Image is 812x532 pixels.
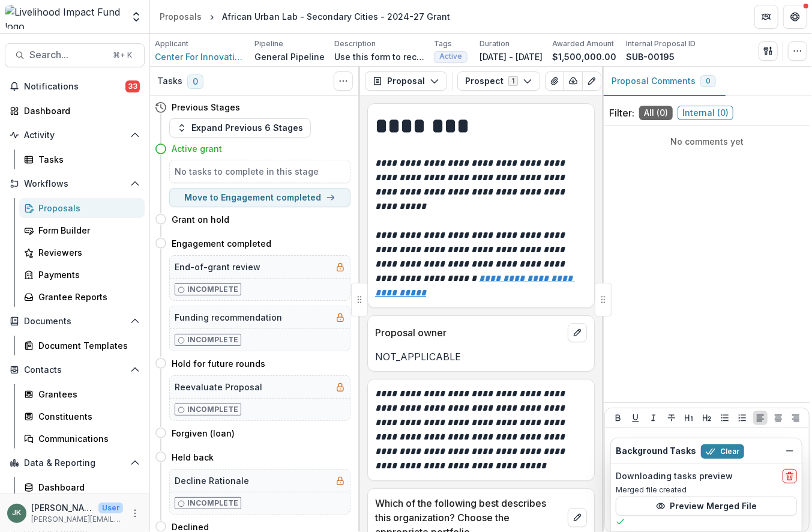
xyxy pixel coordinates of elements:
h5: No tasks to complete in this stage [175,165,345,178]
h2: Background Tasks [616,446,696,456]
button: Clear [701,444,744,459]
p: Proposal owner [375,325,563,340]
p: [DATE] - [DATE] [480,50,543,63]
button: Search... [5,43,145,67]
span: Data & Reporting [24,458,125,468]
p: Incomplete [187,334,238,345]
span: 0 [706,77,711,85]
p: $1,500,000.00 [552,50,616,63]
button: Heading 2 [700,411,714,425]
h4: Active grant [172,142,222,155]
a: Center For Innovative Governance Research - Secondary Cities [155,50,245,63]
a: Payments [19,265,145,285]
p: Incomplete [187,404,238,415]
button: Preview Merged File [616,497,797,516]
button: Get Help [783,5,807,29]
h5: End-of-grant review [175,261,260,273]
p: Use this form to record information about a Fund, Special Projects, or Research/Ecosystem/Regrant... [334,50,424,63]
span: Activity [24,130,125,141]
div: Proposals [38,202,135,214]
h3: Tasks [157,76,182,86]
button: Heading 1 [682,411,696,425]
div: Constituents [38,410,135,423]
p: Filter: [609,106,634,120]
h4: Grant on hold [172,213,229,226]
div: Dashboard [38,481,135,494]
span: Internal ( 0 ) [678,106,733,120]
nav: breadcrumb [155,8,455,25]
a: Grantees [19,384,145,404]
button: Expand Previous 6 Stages [169,118,311,138]
a: Document Templates [19,336,145,355]
span: 33 [125,80,140,92]
div: Grantees [38,388,135,401]
span: All ( 0 ) [639,106,673,120]
a: Reviewers [19,243,145,262]
p: Tags [434,38,452,49]
button: Strike [664,411,679,425]
h4: Hold for future rounds [172,357,265,370]
button: More [128,506,142,521]
button: Bullet List [718,411,732,425]
a: Form Builder [19,220,145,240]
p: [PERSON_NAME][EMAIL_ADDRESS][DOMAIN_NAME] [31,514,123,525]
p: Pipeline [254,38,283,49]
p: Internal Proposal ID [626,38,696,49]
h4: Forgiven (loan) [172,427,235,440]
div: Payments [38,268,135,281]
button: edit [568,508,587,527]
a: Communications [19,429,145,449]
button: View Attached Files [545,71,564,91]
div: ⌘ + K [110,49,134,62]
h5: Funding recommendation [175,311,282,324]
h2: Downloading tasks preview [616,471,733,482]
a: Proposals [19,198,145,218]
p: User [98,503,123,513]
button: Prospect1 [457,71,540,91]
button: Dismiss [783,444,797,458]
a: Grantee Reports [19,287,145,307]
div: Tasks [38,153,135,166]
button: Align Right [789,411,803,425]
button: Open entity switcher [128,5,145,29]
p: Awarded Amount [552,38,614,49]
h4: Previous Stages [172,101,240,113]
button: Italicize [646,411,661,425]
button: Toggle View Cancelled Tasks [334,71,353,91]
p: Incomplete [187,498,238,509]
p: Merged file created [616,485,797,495]
p: General Pipeline [254,50,325,63]
span: Contacts [24,365,125,375]
button: Move to Engagement completed [169,188,350,207]
div: Document Templates [38,339,135,352]
button: Open Documents [5,312,145,331]
button: Partners [754,5,778,29]
p: SUB-00195 [626,50,675,63]
span: Search... [29,49,106,61]
div: Jana Kinsey [13,509,22,517]
button: delete [783,469,797,483]
button: Open Data & Reporting [5,453,145,473]
div: Dashboard [24,104,135,117]
a: Constituents [19,407,145,426]
button: Align Left [753,411,768,425]
h4: Engagement completed [172,237,271,250]
div: Proposals [160,10,202,23]
button: edit [568,323,587,342]
span: 0 [187,74,203,89]
div: African Urban Lab - Secondary Cities - 2024-27 Grant [222,10,450,23]
div: Reviewers [38,246,135,259]
a: Dashboard [5,101,145,121]
a: Tasks [19,150,145,169]
p: Description [334,38,376,49]
button: Bold [611,411,625,425]
p: Applicant [155,38,188,49]
button: Open Activity [5,125,145,145]
h5: Reevaluate Proposal [175,381,262,393]
p: NOT_APPLICABLE [375,349,587,364]
h5: Decline Rationale [175,474,249,487]
button: Align Center [771,411,786,425]
a: Dashboard [19,477,145,497]
button: Underline [628,411,643,425]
